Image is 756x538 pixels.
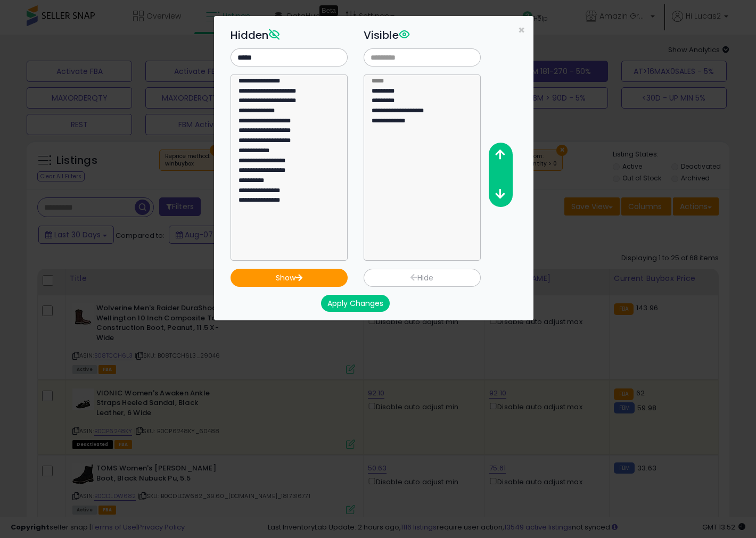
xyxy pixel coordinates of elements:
[231,27,348,43] h3: Hidden
[364,269,481,287] button: Hide
[231,269,348,287] button: Show
[518,22,525,38] span: ×
[364,27,481,43] h3: Visible
[321,295,390,312] button: Apply Changes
